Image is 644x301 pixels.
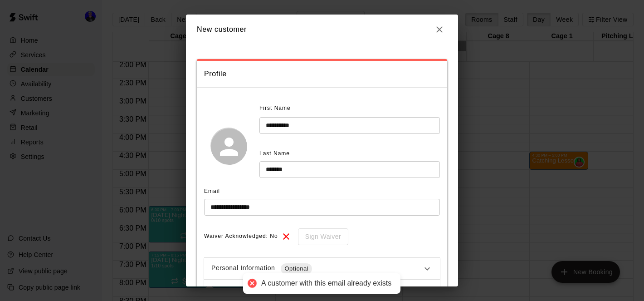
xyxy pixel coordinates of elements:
span: Profile [204,68,440,80]
h6: New customer [197,24,247,35]
span: Email [204,188,220,194]
div: Personal InformationOptional [204,258,440,280]
div: To sign waivers in admin, this feature must be enabled in general settings [292,228,348,245]
div: A customer with this email already exists [261,279,391,288]
span: Waiver Acknowledged: No [204,229,278,244]
div: Personal Information [211,263,422,274]
span: Last Name [259,150,290,157]
span: Optional [281,264,312,273]
span: First Name [259,101,291,116]
div: Contact Information [211,285,422,296]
